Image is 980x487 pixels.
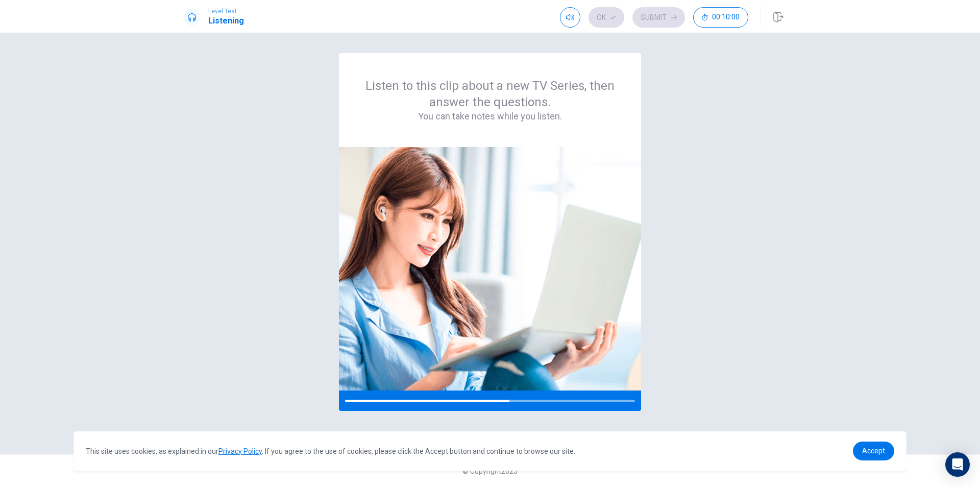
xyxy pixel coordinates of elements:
[208,15,244,27] h1: Listening
[945,452,970,477] div: Open Intercom Messenger
[73,431,906,471] div: cookieconsent
[363,110,617,123] h4: You can take notes while you listen.
[462,467,518,475] span: © Copyright 2025
[218,447,262,455] a: Privacy Policy
[339,147,641,391] img: passage image
[693,7,748,28] button: 00:10:00
[208,8,244,15] span: Level Test
[86,447,575,455] span: This site uses cookies, as explained in our . If you agree to the use of cookies, please click th...
[712,13,740,21] span: 00:10:00
[853,442,894,460] a: dismiss cookie message
[862,447,885,455] span: Accept
[363,78,617,123] div: Listen to this clip about a new TV Series, then answer the questions.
